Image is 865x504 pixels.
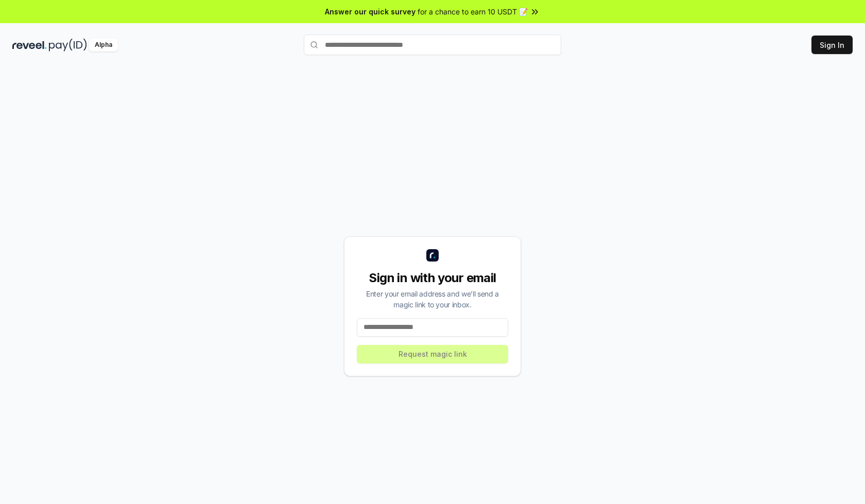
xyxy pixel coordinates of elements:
[49,39,87,51] img: pay_id
[325,6,416,17] span: Answer our quick survey
[89,39,118,51] div: Alpha
[811,36,853,54] button: Sign In
[418,6,528,17] span: for a chance to earn 10 USDT 📝
[357,270,508,286] div: Sign in with your email
[357,288,508,310] div: Enter your email address and we’ll send a magic link to your inbox.
[426,249,439,262] img: logo_small
[12,39,47,51] img: reveel_dark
